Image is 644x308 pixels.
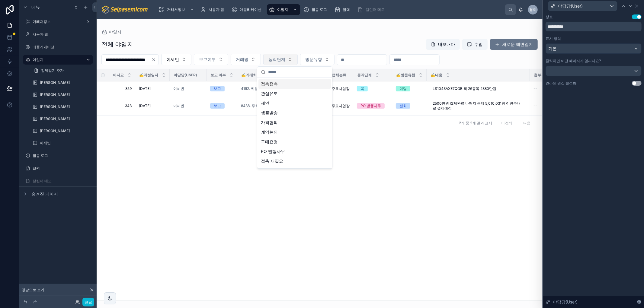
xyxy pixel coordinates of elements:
[241,86,300,91] a: 4192. 씨알지테크놀러지(주)
[40,104,70,109] font: [PERSON_NAME]
[399,103,407,108] font: 전화
[23,55,93,65] a: 야일지
[431,73,442,77] font: ✍️내용
[548,1,617,11] button: 야담당(User)
[139,103,166,108] a: [DATE]
[30,78,93,87] a: [PERSON_NAME]
[116,86,132,91] a: 359
[305,57,322,62] font: 방문유형
[257,78,332,168] div: 제안
[139,103,151,108] font: [DATE]
[241,86,286,91] a: 4192. 씨알지테크놀러지(주)
[113,73,124,77] font: 아니요
[30,66,93,75] a: 강제일지 추가
[30,114,93,124] a: [PERSON_NAME]
[241,103,281,108] a: 8438. 주식회사 케이앰스
[33,179,52,183] font: 캘린더 메모
[174,73,197,77] font: 야담당(User)
[40,141,51,145] font: 이세빈
[263,54,298,65] button: 선택 버튼
[40,92,70,97] font: [PERSON_NAME]
[125,103,132,108] font: 343
[332,103,350,108] a: 주요사업장
[533,86,537,91] font: --
[209,7,224,12] font: 사용자 맵
[558,3,583,8] font: 야담당(User)
[166,57,179,62] font: 이세빈
[474,42,483,47] font: 수입
[236,57,248,62] font: 거래명
[139,86,151,91] font: [DATE]
[312,7,327,12] font: 활동 로그
[173,86,203,91] a: 이세빈
[33,45,54,49] font: 애플리케이션
[533,103,537,108] font: --
[125,86,132,91] font: 359
[151,57,159,62] button: 분명한
[82,298,94,306] button: 완료
[85,300,92,304] font: 완료
[261,139,278,144] font: 구매요청
[23,30,93,39] a: 사용자 맵
[430,84,526,94] a: LS1043AXE7QQB 외 26품목 2380만원
[241,73,260,77] font: ✍️거래처명
[534,73,548,77] font: 첨부파일
[210,86,234,91] a: 보고
[343,7,350,12] font: 달력
[261,81,278,86] font: 접촉접촉
[261,110,278,115] font: 샘플발송
[116,103,132,108] a: 343
[355,4,389,15] a: 캘린더 메모
[33,57,43,62] font: 야일지
[101,5,149,14] img: 앱 로고
[173,103,203,108] a: 이세빈
[462,39,488,50] button: 수입
[261,168,269,173] font: 봐요
[502,42,533,47] font: 새로운 해변일지
[210,103,234,109] a: 보고
[23,164,93,173] a: 달력
[438,42,455,47] font: 내보내다
[490,39,538,50] button: 새로운 해변일지
[30,138,93,148] a: 이세빈
[214,103,221,108] font: 보고
[433,86,496,91] font: LS1043AXE7QQB 외 26품목 2380만원
[396,103,423,109] a: 전화
[40,116,70,121] font: [PERSON_NAME]
[300,54,335,65] button: 선택 버튼
[194,54,228,65] button: 선택 버튼
[360,86,364,91] font: 꼭
[173,103,184,108] a: 이세빈
[268,57,285,62] font: 동작단계
[529,7,537,12] font: 경이
[301,4,331,15] a: 활동 로그
[261,100,269,106] font: 제안
[396,86,423,91] a: 미팅
[241,103,300,108] a: 8438. 주식회사 케이앰스
[533,86,550,91] a: --
[22,287,44,292] font: 경남으로 보기
[199,57,216,62] font: 보고여부
[332,73,346,77] font: 업체분류
[546,14,553,19] font: 상표
[553,299,578,304] font: 야담당(User)
[366,7,385,12] font: 캘린더 메모
[139,73,158,77] font: ✍️작성일자
[109,29,121,34] font: 야일지
[173,86,184,91] a: 이세빈
[214,86,221,91] font: 보고
[396,73,415,77] font: ✍️방문유형
[154,3,505,16] div: 스크롤 가능한 콘텐츠
[546,59,601,63] font: 클릭하면 어떤 페이지가 열리나요?
[23,176,93,186] a: 캘린더 메모
[30,102,93,112] a: [PERSON_NAME]
[332,86,350,91] a: 주요사업장
[357,103,389,109] a: PO 발행사무
[41,68,64,73] font: 강제일지 추가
